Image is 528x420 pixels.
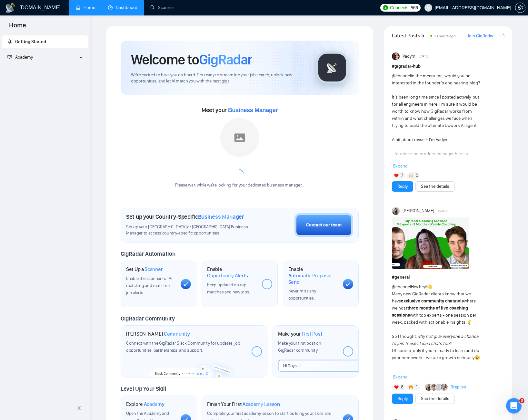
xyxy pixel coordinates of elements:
[394,385,399,389] img: ❤️
[415,181,455,192] button: See the details
[108,5,137,10] a: dashboardDashboard
[409,385,413,389] img: 🔥
[199,51,252,68] span: GigRadar
[401,384,403,390] span: 8
[390,4,409,11] span: Connects:
[392,284,411,290] span: @channel
[392,52,400,60] img: Vadym
[316,52,348,84] img: gigradar-logo.png
[466,320,472,325] span: 💡
[15,54,33,60] span: Academy
[121,385,166,392] span: Level Up Your Skill
[220,118,259,157] img: placeholder.png
[474,355,480,360] span: 😉
[126,224,262,236] span: Set up your [GEOGRAPHIC_DATA] or [GEOGRAPHIC_DATA] Business Manager to access country-specific op...
[7,55,12,59] span: fund-projection-screen
[501,33,504,39] a: export
[207,282,250,295] span: Keep updated on top matches and new jobs.
[393,163,408,169] span: Expand
[76,5,95,10] a: homeHome
[228,107,278,113] span: Business Manager
[392,32,428,40] span: Latest Posts from the GigRadar Community
[207,266,256,279] h1: Enable
[126,213,244,220] h1: Set up your Country-Specific
[401,172,403,179] span: 7
[393,374,408,380] span: Expand
[198,213,244,220] span: Business Manager
[438,208,447,214] span: [DATE]
[294,213,353,237] button: Contact our team
[5,3,15,13] img: logo
[427,284,432,290] span: 👋
[515,3,525,13] button: setting
[126,340,240,353] span: Connect with the GigRadar Slack Community for updates, job opportunities, partnerships, and support.
[401,298,464,304] strong: exclusive community channels
[207,401,280,407] h1: Finish Your First
[131,51,252,68] h1: Welcome to
[415,394,455,404] button: See the details
[392,63,504,70] h1: # gigradar-hub
[392,73,411,79] span: @channel
[383,5,388,10] img: upwork-logo.png
[150,5,174,10] a: searchScanner
[126,331,190,337] h1: [PERSON_NAME]
[164,331,190,337] span: Community
[278,331,322,337] h1: Make your
[392,217,469,269] img: F09L7DB94NL-GigRadar%20Coaching%20Sessions%20_%20Experts.png
[416,384,417,390] span: 1
[126,401,164,407] h1: Explore
[288,272,338,285] span: Automatic Proposal Send
[392,207,400,215] img: Mariia Heshka
[392,72,482,271] div: in the meantime, would you be interested in the founder’s engineering blog? It’s been long time s...
[394,173,399,178] img: ❤️
[411,4,418,11] span: 566
[409,173,413,178] img: 🙌
[243,401,280,407] span: Academy Lesson
[420,53,428,59] span: [DATE]
[126,266,163,272] h1: Set Up a
[4,21,31,34] span: Home
[397,395,408,402] a: Reply
[121,250,175,257] span: GigRadar Automation
[426,5,431,10] span: user
[121,315,175,322] span: GigRadar Community
[451,384,466,390] a: 5replies
[392,394,413,404] button: Reply
[501,33,504,38] span: export
[392,334,478,346] em: why not give everyone a chance to join these closed chats too?
[441,384,448,391] img: Nikita
[403,207,434,215] span: [PERSON_NAME]
[515,5,525,10] a: setting
[144,401,164,407] span: Academy
[430,384,437,391] img: Igor Šalagin
[403,53,415,60] span: Vadym
[421,395,449,402] a: See the details
[397,183,408,190] a: Reply
[392,181,413,192] button: Reply
[7,54,33,60] span: Academy
[434,34,456,38] span: 13 hours ago
[392,274,504,281] h1: # general
[126,276,172,295] span: Enable the scanner for AI matching and real-time job alerts.
[150,356,238,377] img: slackcommunity-bg.png
[2,35,88,48] li: Getting Started
[207,272,248,279] span: Opportunity Alerts
[515,5,525,10] span: setting
[234,168,245,179] span: loading
[416,172,418,179] span: 5
[77,405,83,411] span: double-left
[467,33,499,40] a: Join GigRadar Slack Community
[2,66,88,71] li: Academy Homepage
[288,288,316,301] span: Never miss any opportunities.
[278,340,321,353] span: Make your first post on GigRadar community.
[519,398,524,403] span: 3
[392,305,468,318] strong: three months of live coaching sessions
[506,398,522,414] iframe: Intercom live chat
[425,384,432,391] img: Mariia Heshka
[421,183,449,190] a: See the details
[144,266,163,272] span: Scanner
[202,107,278,114] span: Meet your
[408,369,480,375] strong: three highly experienced speakers:
[171,182,308,188] div: Please wait while we're looking for your dedicated business manager...
[288,266,338,285] h1: Enable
